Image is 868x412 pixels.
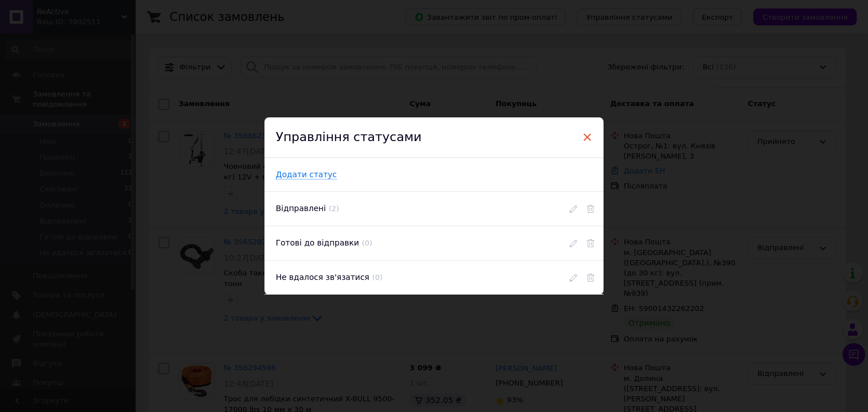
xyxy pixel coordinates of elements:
[264,226,558,261] div: Готові до відправки
[582,128,592,147] span: ×
[372,273,383,282] span: ( 0 )
[276,170,337,179] span: Додати статус
[264,192,558,226] div: Відправлені
[329,204,339,213] span: ( 2 )
[362,239,372,247] span: ( 0 )
[264,117,604,158] div: Управління статусами
[264,261,558,295] div: Не вдалося зв'язатися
